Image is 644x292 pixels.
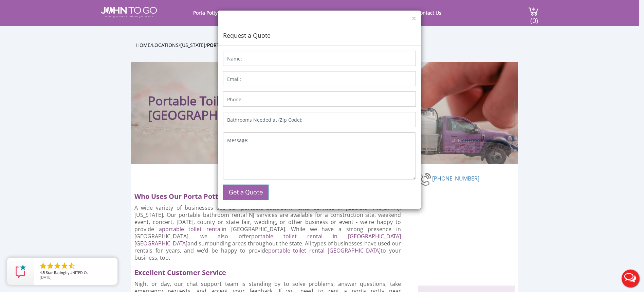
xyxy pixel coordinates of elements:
span: [DATE] [40,275,52,280]
li:  [39,262,47,270]
h4: Request a Quote [223,22,416,40]
label: Bathrooms Needed at (Zip Code): [227,117,302,123]
span: UNITED O. [70,270,88,275]
label: Name: [227,55,242,62]
button: Live Chat [617,265,644,292]
button: Get a Quote [223,185,269,200]
label: Message: [227,137,249,144]
li:  [68,262,76,270]
button: × [412,15,416,22]
label: Phone: [227,96,243,103]
form: Contact form [218,46,421,209]
li:  [46,262,54,270]
span: Star Rating [46,270,65,275]
span: by [40,271,112,275]
span: 4.5 [40,270,45,275]
img: Review Rating [14,264,27,278]
li:  [60,262,69,270]
label: Email: [227,76,241,83]
li:  [53,262,61,270]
